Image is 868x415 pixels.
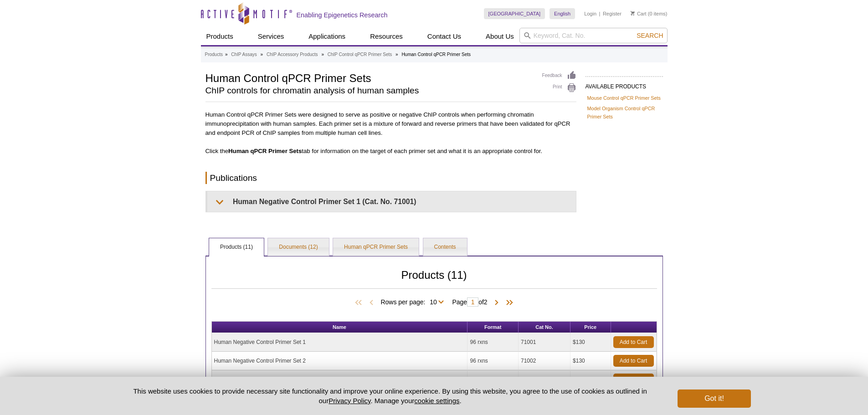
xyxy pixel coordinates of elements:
[414,397,459,405] button: cookie settings
[205,108,576,138] p: Human Control qPCR Primer Sets were designed to serve as positive or negative ChIP controls when ...
[228,148,302,154] b: Human qPCR Primer Sets
[329,397,370,405] a: Privacy Policy
[333,238,419,256] a: Human qPCR Primer Sets
[631,8,668,19] li: (0 items)
[321,52,324,57] li: »
[205,51,223,59] a: Products
[297,11,388,19] h2: Enabling Epigenetics Research
[467,333,519,352] td: 96 rxns
[519,322,570,333] th: Cat No.
[212,352,468,370] td: Human Negative Control Primer Set 2
[570,352,611,370] td: $130
[401,52,471,57] li: Human Control qPCR Primer Sets
[447,297,492,307] span: Page of
[542,71,576,81] a: Feedback
[519,370,570,389] td: 71023
[587,94,661,102] a: Mouse Control qPCR Primer Sets
[519,28,668,43] input: Keyword, Cat. No.
[519,352,570,370] td: 71002
[637,32,663,39] span: Search
[613,374,654,385] a: Add to Cart
[205,71,533,84] h1: Human Control qPCR Primer Sets
[209,238,264,256] a: Products (11)
[211,271,657,289] h2: Products (11)
[678,389,750,408] button: Got it!
[205,147,576,156] p: Click the tab for information on the target of each primer set and what it is an appropriate cont...
[252,28,290,45] a: Services
[205,172,576,184] h2: Publications
[207,191,576,212] summary: Human Negative Control Primer Set 1 (Cat. No. 71001)
[501,298,515,307] span: Last Page
[367,298,376,307] span: Previous Page
[205,87,533,95] h2: ChIP controls for chromatin analysis of human samples
[467,370,519,389] td: 96 rxns
[467,352,519,370] td: 96 rxns
[584,10,596,17] a: Login
[631,11,635,15] img: Your Cart
[212,370,468,389] td: Human Negative Control Primer Set 3
[118,386,663,405] p: This website uses cookies to provide necessary site functionality and improve your online experie...
[395,52,398,57] li: »
[267,51,318,59] a: ChIP Accessory Products
[519,333,570,352] td: 71001
[570,370,611,389] td: $130
[599,8,601,19] li: |
[631,10,647,17] a: Cart
[550,8,575,19] a: English
[480,28,519,45] a: About Us
[634,31,666,40] button: Search
[212,322,468,333] th: Name
[570,322,611,333] th: Price
[365,28,408,45] a: Resources
[492,298,501,307] span: Next Page
[380,297,447,306] span: Rows per page:
[484,8,545,19] a: [GEOGRAPHIC_DATA]
[570,333,611,352] td: $130
[586,76,663,92] h2: AVAILABLE PRODUCTS
[303,28,351,45] a: Applications
[261,52,263,57] li: »
[542,83,576,93] a: Print
[613,336,654,348] a: Add to Cart
[423,238,467,256] a: Contents
[225,52,228,57] li: »
[231,51,257,59] a: ChIP Assays
[467,322,519,333] th: Format
[484,298,488,306] span: 2
[613,355,654,367] a: Add to Cart
[353,298,367,307] span: First Page
[268,238,329,256] a: Documents (12)
[328,51,392,59] a: ChIP Control qPCR Primer Sets
[201,28,239,45] a: Products
[587,104,661,121] a: Model Organism Control qPCR Primer Sets
[603,10,621,17] a: Register
[212,333,468,352] td: Human Negative Control Primer Set 1
[422,28,467,45] a: Contact Us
